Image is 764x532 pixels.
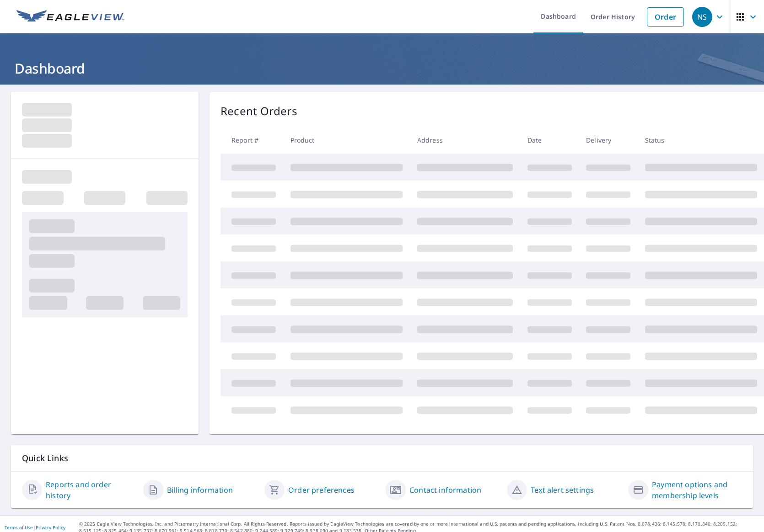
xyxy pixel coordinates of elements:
a: Billing information [167,484,233,495]
a: Order preferences [288,484,355,495]
th: Date [520,127,579,154]
p: Quick Links [22,452,742,464]
a: Text alert settings [531,484,594,495]
a: Payment options and membership levels [652,479,742,501]
div: NS [692,7,712,27]
th: Delivery [579,127,638,154]
img: EV Logo [16,10,124,24]
a: Terms of Use [5,524,33,531]
th: Product [283,127,410,154]
p: | [5,525,65,530]
th: Report # [221,127,283,154]
a: Reports and order history [46,479,136,501]
h1: Dashboard [11,59,753,78]
a: Privacy Policy [36,524,65,531]
a: Contact information [409,484,481,495]
th: Address [410,127,520,154]
a: Order [647,7,684,27]
p: Recent Orders [221,103,297,119]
